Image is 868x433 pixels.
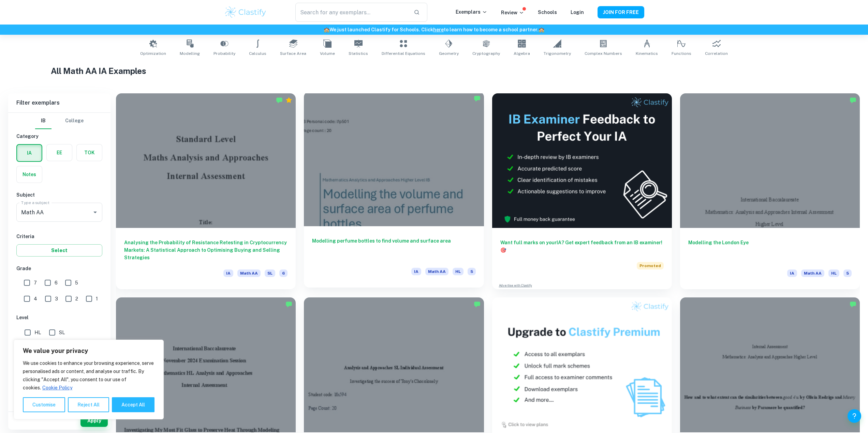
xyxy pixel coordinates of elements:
[214,50,235,57] span: Probability
[75,295,78,303] span: 2
[35,113,52,129] button: IB
[585,50,622,57] span: Complex Numbers
[180,50,200,57] span: Modelling
[468,268,476,275] span: 5
[850,97,856,104] img: Marked
[279,269,288,277] span: 6
[285,97,292,104] div: Premium
[16,244,102,257] button: Select
[249,50,266,57] span: Calculus
[16,265,102,272] h6: Grade
[8,93,111,112] h6: Filter exemplars
[75,279,78,287] span: 5
[35,113,84,129] div: Filter type choice
[51,65,817,77] h1: All Math AA IA Examples
[501,9,524,16] p: Review
[492,297,672,432] img: Thumbnail
[77,144,102,161] button: TOK
[23,359,155,392] p: We use cookies to enhance your browsing experience, serve personalised ads or content, and analys...
[34,279,37,287] span: 7
[500,247,506,253] span: 🎯
[16,233,102,240] h6: Criteria
[312,237,475,260] h6: Modelling perfume bottles to find volume and surface area
[276,97,283,104] img: Marked
[672,50,691,57] span: Functions
[514,50,530,57] span: Algebra
[237,269,261,277] span: Math AA
[848,409,861,423] button: Help and Feedback
[598,6,644,18] button: JOIN FOR FREE
[47,144,72,161] button: EE
[492,93,672,289] a: Want full marks on yourIA? Get expert feedback from an IB examiner!PromotedAdvertise with Clastify
[349,50,368,57] span: Statistics
[34,329,41,336] span: HL
[116,93,296,289] a: Analysing the Probability of Resistance Retesting in Cryptocurrency Markets: A Statistical Approa...
[140,50,166,57] span: Optimization
[295,3,408,22] input: Search for any exemplars...
[65,113,84,129] button: College
[16,191,102,199] h6: Subject
[68,397,109,412] button: Reject All
[112,397,155,412] button: Accept All
[828,269,839,277] span: HL
[472,50,500,57] span: Cryptography
[14,340,164,419] div: We value your privacy
[304,93,484,289] a: Modelling perfume bottles to find volume and surface areaIAMath AAHL5
[80,415,108,427] button: Apply
[16,314,102,321] h6: Level
[439,50,459,57] span: Geometry
[705,50,728,57] span: Correlation
[285,301,292,308] img: Marked
[500,239,664,254] h6: Want full marks on your IA ? Get expert feedback from an IB examiner!
[474,95,481,102] img: Marked
[539,27,544,32] span: 🏫
[411,268,421,275] span: IA
[544,50,571,57] span: Trigonometry
[17,145,42,161] button: IA
[680,93,860,289] a: Modelling the London EyeIAMath AAHL5
[425,268,448,275] span: Math AA
[382,50,425,57] span: Differential Equations
[124,239,288,261] h6: Analysing the Probability of Resistance Retesting in Cryptocurrency Markets: A Statistical Approa...
[787,269,797,277] span: IA
[280,50,306,57] span: Surface Area
[1,26,867,33] h6: We just launched Clastify for Schools. Click to learn how to become a school partner.
[571,10,584,15] a: Login
[538,10,557,15] a: Schools
[21,200,49,205] label: Type a subject
[16,133,102,140] h6: Category
[320,50,335,57] span: Volume
[433,27,444,32] a: here
[42,385,73,391] a: Cookie Policy
[55,279,58,287] span: 6
[324,27,329,32] span: 🏫
[456,8,487,16] p: Exemplars
[492,93,672,228] img: Thumbnail
[499,283,532,288] a: Advertise with Clastify
[23,397,65,412] button: Customise
[850,301,856,308] img: Marked
[474,301,481,308] img: Marked
[453,268,464,275] span: HL
[17,166,42,183] button: Notes
[801,269,824,277] span: Math AA
[688,239,852,261] h6: Modelling the London Eye
[34,295,37,303] span: 4
[55,295,58,303] span: 3
[636,50,658,57] span: Kinematics
[637,262,664,269] span: Promoted
[223,269,233,277] span: IA
[23,347,155,355] p: We value your privacy
[224,5,267,19] img: Clastify logo
[265,269,275,277] span: SL
[96,295,98,303] span: 1
[59,329,65,336] span: SL
[843,269,852,277] span: 5
[90,207,100,217] button: Open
